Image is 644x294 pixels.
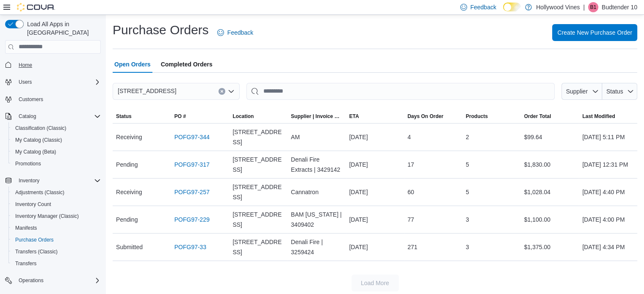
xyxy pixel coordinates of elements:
button: Products [462,110,521,123]
span: Status [606,88,623,95]
a: Promotions [12,159,44,169]
div: $1,375.00 [521,239,579,256]
div: Cannatron [287,184,346,201]
span: Operations [19,277,44,284]
div: Location [232,113,254,120]
div: $1,830.00 [521,156,579,173]
span: Users [19,79,32,85]
span: [STREET_ADDRESS] [232,182,284,202]
span: Purchase Orders [15,236,54,243]
a: Transfers [12,258,40,269]
span: Customers [19,96,43,103]
span: Manifests [15,225,37,231]
span: Receiving [116,132,142,142]
span: Inventory Manager (Classic) [15,213,79,220]
span: Users [15,77,101,87]
span: [STREET_ADDRESS] [232,237,284,257]
button: Order Total [521,110,579,123]
span: Inventory [15,176,101,186]
span: Create New Purchase Order [557,28,632,37]
span: Last Modified [582,113,615,120]
span: Load More [361,279,389,287]
span: PO # [174,113,186,120]
h1: Purchase Orders [113,22,209,38]
button: Home [2,59,104,71]
span: [STREET_ADDRESS] [232,127,284,147]
span: Inventory Count [12,199,101,209]
button: Classification (Classic) [8,122,104,134]
div: Denali Fire Extracts | 3429142 [287,151,346,178]
span: Open Orders [114,56,151,73]
button: Catalog [2,110,104,122]
span: Customers [15,94,101,104]
span: Classification (Classic) [12,123,101,133]
span: Operations [15,275,101,286]
span: 271 [407,242,417,252]
button: Customers [2,93,104,105]
span: My Catalog (Classic) [15,137,62,143]
a: Inventory Count [12,199,55,209]
span: [STREET_ADDRESS] [118,86,176,96]
a: My Catalog (Beta) [12,147,60,157]
span: Inventory Count [15,201,51,208]
button: Location [229,110,287,123]
span: Order Total [524,113,551,120]
input: Dark Mode [503,3,521,11]
p: Hollywood Vines [536,2,580,12]
span: My Catalog (Beta) [12,147,101,157]
button: Inventory Count [8,198,104,210]
div: [DATE] [346,129,404,146]
button: My Catalog (Beta) [8,146,104,158]
span: Feedback [227,28,253,37]
span: Inventory Manager (Classic) [12,211,101,221]
span: Products [466,113,488,120]
a: Classification (Classic) [12,123,70,133]
span: Supplier [566,88,588,95]
span: Load All Apps in [GEOGRAPHIC_DATA] [24,20,101,37]
button: Users [2,76,104,88]
a: POFG97-257 [174,187,210,197]
input: This is a search bar. After typing your query, hit enter to filter the results lower in the page. [246,83,555,100]
span: Adjustments (Classic) [15,189,64,196]
div: [DATE] [346,239,404,256]
span: 4 [407,132,411,142]
button: Catalog [15,111,39,121]
div: AM [287,129,346,146]
span: Home [19,62,32,69]
a: POFG97-344 [174,132,210,142]
span: Pending [116,159,138,170]
div: Denali Fire | 3259424 [287,234,346,261]
p: Budtender 10 [602,2,637,12]
div: $1,100.00 [521,211,579,228]
button: Users [15,77,35,87]
button: Status [602,83,637,100]
button: Transfers [8,258,104,269]
div: BAM [US_STATE] | 3409402 [287,206,346,233]
span: 60 [407,187,414,197]
span: Catalog [19,113,36,120]
span: My Catalog (Classic) [12,135,101,145]
button: Promotions [8,158,104,170]
span: Adjustments (Classic) [12,187,101,198]
span: 5 [466,187,469,197]
span: [STREET_ADDRESS] [232,209,284,230]
div: [DATE] [346,184,404,201]
a: Purchase Orders [12,235,57,245]
a: POFG97-33 [174,242,206,252]
span: Completed Orders [161,56,213,73]
span: 5 [466,159,469,170]
div: Budtender 10 [588,2,598,12]
button: Transfers (Classic) [8,246,104,258]
button: Days On Order [404,110,462,123]
span: 17 [407,159,414,170]
button: Open list of options [228,88,235,95]
span: Transfers (Classic) [15,248,58,255]
div: $99.64 [521,129,579,146]
button: PO # [171,110,229,123]
span: 2 [466,132,469,142]
button: Status [113,110,171,123]
span: Manifests [12,223,101,233]
span: Submitted [116,242,143,252]
span: Promotions [15,160,41,167]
